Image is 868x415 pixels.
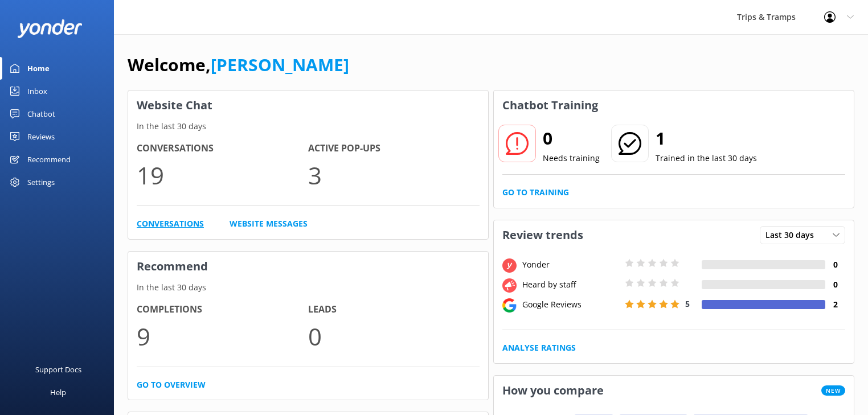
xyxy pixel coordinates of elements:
[685,298,690,309] span: 5
[137,379,206,391] a: Go to overview
[519,298,622,311] div: Google Reviews
[543,152,600,165] p: Needs training
[502,342,576,354] a: Analyse Ratings
[765,229,821,241] span: Last 30 days
[27,102,55,125] div: Chatbot
[308,156,480,194] p: 3
[494,220,592,250] h3: Review trends
[825,298,845,311] h4: 2
[35,358,81,381] div: Support Docs
[137,217,204,230] a: Conversations
[137,141,308,156] h4: Conversations
[27,125,55,148] div: Reviews
[543,125,600,152] h2: 0
[128,120,488,133] p: In the last 30 days
[137,317,308,355] p: 9
[27,80,47,102] div: Inbox
[308,302,480,317] h4: Leads
[308,141,480,156] h4: Active Pop-ups
[825,258,845,271] h4: 0
[27,171,55,194] div: Settings
[502,186,569,199] a: Go to Training
[230,217,308,230] a: Website Messages
[137,156,308,194] p: 19
[27,148,71,171] div: Recommend
[27,57,50,80] div: Home
[128,281,488,294] p: In the last 30 days
[128,51,349,79] h1: Welcome,
[825,278,845,291] h4: 0
[494,376,612,405] h3: How you compare
[656,152,757,165] p: Trained in the last 30 days
[494,91,607,120] h3: Chatbot Training
[519,278,622,291] div: Heard by staff
[308,317,480,355] p: 0
[656,125,757,152] h2: 1
[128,91,488,120] h3: Website Chat
[128,252,488,281] h3: Recommend
[821,385,845,396] span: New
[211,53,349,76] a: [PERSON_NAME]
[519,258,622,271] div: Yonder
[50,381,66,404] div: Help
[17,19,83,38] img: yonder-white-logo.png
[137,302,308,317] h4: Completions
